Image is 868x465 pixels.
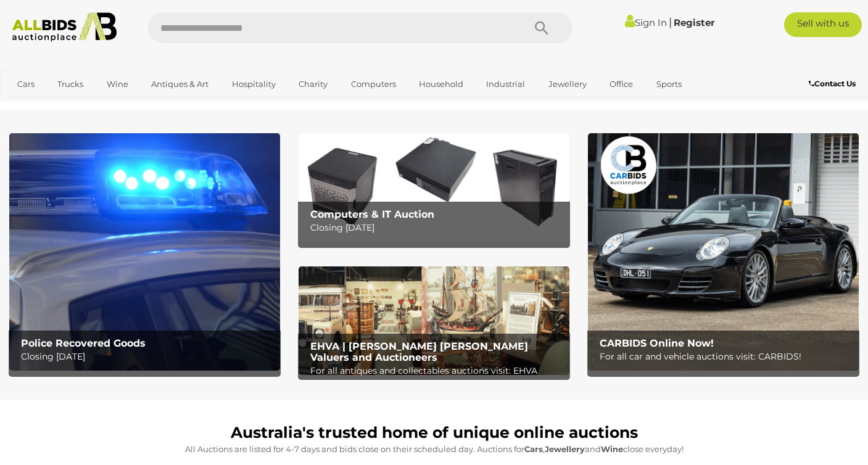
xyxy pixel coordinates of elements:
[299,133,569,242] img: Computers & IT Auction
[478,74,533,94] a: Industrial
[600,337,714,349] b: CARBIDS Online Now!
[49,74,91,94] a: Trucks
[15,424,853,442] h1: Australia's trusted home of unique online auctions
[9,133,280,371] a: Police Recovered Goods Police Recovered Goods Closing [DATE]
[310,363,564,379] p: For all antiques and collectables auctions visit: EHVA
[15,442,853,456] p: All Auctions are listed for 4-7 days and bids close on their scheduled day. Auctions for , and cl...
[809,79,856,88] b: Contact Us
[784,12,862,37] a: Sell with us
[310,220,564,236] p: Closing [DATE]
[21,337,146,349] b: Police Recovered Goods
[343,74,404,94] a: Computers
[674,17,714,28] a: Register
[224,74,284,94] a: Hospitality
[809,77,859,91] a: Contact Us
[588,133,859,371] a: CARBIDS Online Now! CARBIDS Online Now! For all car and vehicle auctions visit: CARBIDS!
[99,74,136,94] a: Wine
[669,15,672,29] span: |
[601,74,641,94] a: Office
[9,74,43,94] a: Cars
[600,349,853,364] p: For all car and vehicle auctions visit: CARBIDS!
[310,208,434,220] b: Computers & IT Auction
[299,266,569,375] img: EHVA | Evans Hastings Valuers and Auctioneers
[524,444,543,454] strong: Cars
[648,74,690,94] a: Sports
[21,349,275,364] p: Closing [DATE]
[588,133,859,371] img: CARBIDS Online Now!
[299,133,569,242] a: Computers & IT Auction Computers & IT Auction Closing [DATE]
[511,12,572,43] button: Search
[9,94,113,115] a: [GEOGRAPHIC_DATA]
[625,17,667,28] a: Sign In
[540,74,595,94] a: Jewellery
[545,444,585,454] strong: Jewellery
[6,12,123,42] img: Allbids.com.au
[601,444,623,454] strong: Wine
[143,74,217,94] a: Antiques & Art
[291,74,336,94] a: Charity
[299,266,569,375] a: EHVA | Evans Hastings Valuers and Auctioneers EHVA | [PERSON_NAME] [PERSON_NAME] Valuers and Auct...
[9,133,280,371] img: Police Recovered Goods
[310,340,528,363] b: EHVA | [PERSON_NAME] [PERSON_NAME] Valuers and Auctioneers
[411,74,471,94] a: Household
